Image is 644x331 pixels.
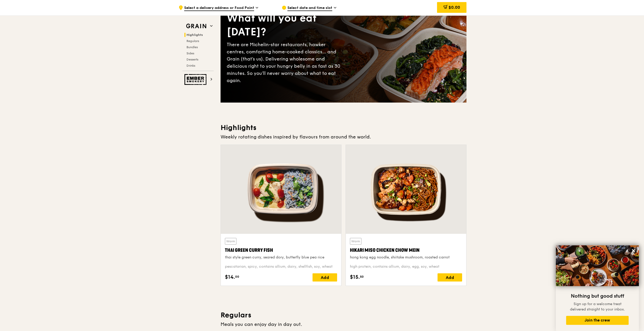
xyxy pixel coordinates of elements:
h3: Regulars [221,310,466,320]
span: Sign up for a welcome treat delivered straight to your inbox. [570,302,625,312]
div: Hikari Miso Chicken Chow Mein [350,247,462,254]
button: Close [629,247,638,255]
span: Sides [186,52,194,55]
span: Select date and time slot [287,5,332,11]
h3: Highlights [221,123,466,132]
div: Thai Green Curry Fish [225,247,337,254]
span: $14. [225,273,235,281]
img: Ember Smokery web logo [184,74,208,85]
span: $15. [350,273,360,281]
span: 00 [235,275,239,279]
div: Weekly rotating dishes inspired by flavours from around the world. [221,133,466,141]
div: Add [438,273,462,282]
span: Drinks [186,64,195,67]
div: What will you eat [DATE]? [227,11,344,39]
span: Highlights [186,33,203,37]
span: Bundles [186,45,198,49]
div: pescatarian, spicy, contains allium, dairy, shellfish, soy, wheat [225,264,337,269]
img: Grain web logo [184,22,208,31]
div: There are Michelin-star restaurants, hawker centres, comforting home-cooked classics… and Grain (... [227,41,344,84]
img: DSC07876-Edit02-Large.jpeg [556,245,639,286]
div: thai style green curry, seared dory, butterfly blue pea rice [225,255,337,260]
span: Select a delivery address or Food Point [184,5,254,11]
div: hong kong egg noodle, shiitake mushroom, roasted carrot [350,255,462,260]
div: Add [313,273,337,282]
div: Warm [225,238,236,245]
span: Nothing but good stuff [571,293,624,299]
span: $0.00 [449,5,460,10]
button: Join the crew [566,316,629,325]
span: Desserts [186,58,198,61]
div: Meals you can enjoy day in day out. [221,321,466,328]
div: high protein, contains allium, dairy, egg, soy, wheat [350,264,462,269]
span: Regulars [186,39,199,43]
div: Warm [350,238,361,245]
span: 50 [360,275,364,279]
